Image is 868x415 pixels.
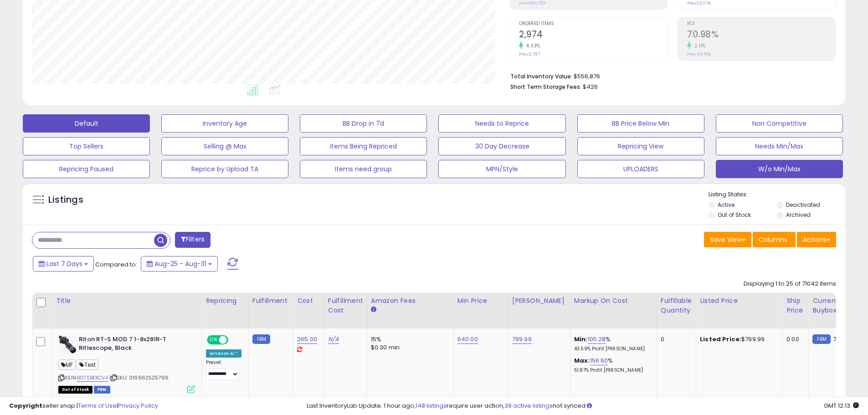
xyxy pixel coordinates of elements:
span: 799.99 [833,335,853,343]
div: [PERSON_NAME] [512,296,566,306]
span: | SKU: 019962525766 [109,374,169,381]
span: OFF [227,336,241,344]
label: Deactivated [786,201,820,209]
a: 39 active listings [504,401,553,410]
b: Short Term Storage Fees: [510,83,581,91]
a: 265.00 [297,335,317,344]
button: Needs to Reprice [438,114,565,133]
div: Listed Price [700,296,779,306]
a: B07SBKXCV4 [77,374,108,382]
div: Displaying 1 to 25 of 71042 items [744,280,836,288]
b: Max: [574,356,590,365]
div: % [574,357,650,374]
button: Inventory Age [161,114,288,133]
a: Privacy Policy [118,401,158,410]
p: Listing States: [709,190,845,199]
a: 156.60 [590,356,608,365]
small: FBM [252,334,270,344]
button: Repricing View [577,137,704,155]
span: Ordered Items [519,21,668,26]
b: Riton RT-S MOD 7 1-8x28IR-T Riflescope, Black [79,335,190,354]
button: Needs Min/Max [716,137,843,155]
button: Repricing Paused [23,160,150,178]
label: Archived [786,211,811,219]
button: UPLOADERS [577,160,704,178]
div: Amazon Fees [371,296,450,306]
div: % [574,335,650,352]
div: Fulfillment [252,296,289,306]
small: FBM [812,334,830,344]
button: Columns [753,232,796,247]
span: MF [58,359,76,370]
p: 43.59% Profit [PERSON_NAME] [574,346,650,352]
div: Preset: [206,359,241,380]
b: Listed Price: [700,335,741,343]
span: ROI [687,21,836,26]
span: 2025-09-8 12:13 GMT [824,401,859,410]
button: Items Being Repriced [300,137,427,155]
a: 799.99 [512,335,532,344]
button: Non Competitive [716,114,843,133]
button: Items need group [300,160,427,178]
div: 15% [371,335,447,343]
small: Prev: 23.07% [687,0,711,6]
button: Reprice by Upload TA [161,160,288,178]
div: Markup on Cost [574,296,653,306]
div: Last InventoryLab Update: 1 hour ago, require user action, not synced. [307,402,859,410]
strong: Copyright [9,401,42,410]
button: Actions [797,232,836,247]
p: 51.87% Profit [PERSON_NAME] [574,367,650,374]
span: FBM [94,386,110,394]
div: Cost [297,296,320,306]
div: 0.00 [786,335,801,343]
div: Amazon AI * [206,349,241,358]
button: Default [23,114,150,133]
div: ASIN: [58,335,195,392]
button: Filters [175,232,211,248]
li: $556,876 [510,70,829,81]
button: Selling @ Max [161,137,288,155]
div: 0 [661,335,689,343]
span: Last 7 Days [46,259,82,268]
div: $0.30 min [371,343,447,352]
a: 148 listings [416,401,447,410]
small: Prev: $54,753 [519,0,545,6]
button: W/o Min/Max [716,160,843,178]
button: Top Sellers [23,137,150,155]
h2: 70.98% [687,29,836,41]
button: BB Drop in 7d [300,114,427,133]
span: $426 [583,82,598,91]
div: Fulfillment Cost [328,296,363,315]
span: All listings that are currently out of stock and unavailable for purchase on Amazon [58,386,92,394]
span: ON [208,336,219,344]
small: Prev: 69.51% [687,51,711,57]
a: Terms of Use [78,401,117,410]
small: 2.11% [691,42,706,49]
a: N/A [328,335,339,344]
button: MPN/Style [438,160,565,178]
th: The percentage added to the cost of goods (COGS) that forms the calculator for Min & Max prices. [570,292,657,328]
span: Columns [759,235,787,244]
small: 6.33% [523,42,540,49]
span: Test [77,359,98,370]
span: Compared to: [95,260,137,269]
div: $799.99 [700,335,776,343]
small: Prev: 2,797 [519,51,540,57]
h5: Listings [48,194,83,206]
div: Fulfillable Quantity [661,296,692,315]
b: Total Inventory Value: [510,72,572,80]
button: Save View [704,232,751,247]
div: Repricing [206,296,245,306]
small: Amazon Fees. [371,306,376,314]
button: Last 7 Days [33,256,94,272]
label: Active [718,201,734,209]
div: Current Buybox Price [812,296,859,315]
div: Ship Price [786,296,805,315]
img: 418hPfOYIiL._SL40_.jpg [58,335,77,354]
div: seller snap | | [9,402,158,410]
span: Aug-25 - Aug-31 [154,259,206,268]
button: BB Price Below Min [577,114,704,133]
b: Min: [574,335,588,343]
h2: 2,974 [519,29,668,41]
button: 30 Day Decrease [438,137,565,155]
